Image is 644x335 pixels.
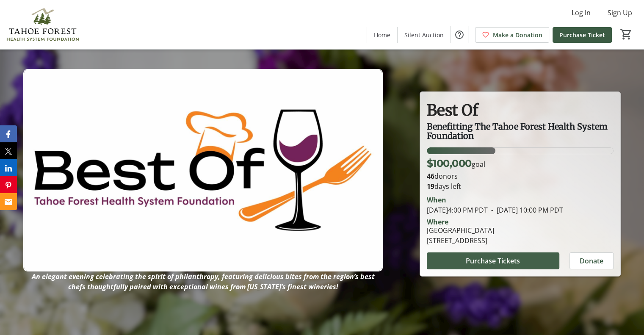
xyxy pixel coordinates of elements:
a: Purchase Ticket [553,27,612,43]
img: Tahoe Forest Health System Foundation's Logo [5,3,80,46]
div: Where [427,219,448,225]
button: Log In [565,6,597,19]
button: Donate [569,252,614,269]
span: Purchase Tickets [466,256,520,266]
span: Sign Up [608,8,632,18]
a: Home [367,27,397,43]
span: 19 [427,182,434,191]
span: Purchase Ticket [559,30,605,39]
span: [DATE] 10:00 PM PDT [488,205,563,215]
p: donors [427,171,614,181]
button: Cart [619,27,634,42]
div: [GEOGRAPHIC_DATA] [427,225,494,235]
span: Silent Auction [404,30,444,39]
img: Campaign CTA Media Photo [23,69,383,271]
a: Make a Donation [475,27,549,43]
a: Silent Auction [398,27,451,43]
div: [STREET_ADDRESS] [427,235,494,246]
button: Purchase Tickets [427,252,559,269]
span: [DATE] 4:00 PM PDT [427,205,488,215]
button: Sign Up [601,6,639,19]
p: goal [427,156,485,171]
span: - [488,205,497,215]
em: An elegant evening celebrating the spirit of philanthropy, featuring delicious bites from the reg... [32,272,375,291]
span: Home [374,30,390,39]
span: Benefitting The Tahoe Forest Health System Foundation [427,121,610,141]
b: 46 [427,172,434,181]
span: Log In [572,8,591,18]
button: Help [451,26,468,43]
span: Donate [580,256,603,266]
span: $100,000 [427,157,472,169]
div: When [427,195,446,205]
span: Make a Donation [493,30,542,39]
div: 36.84309% of fundraising goal reached [427,147,614,154]
strong: Best Of [427,101,478,120]
p: days left [427,181,614,191]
